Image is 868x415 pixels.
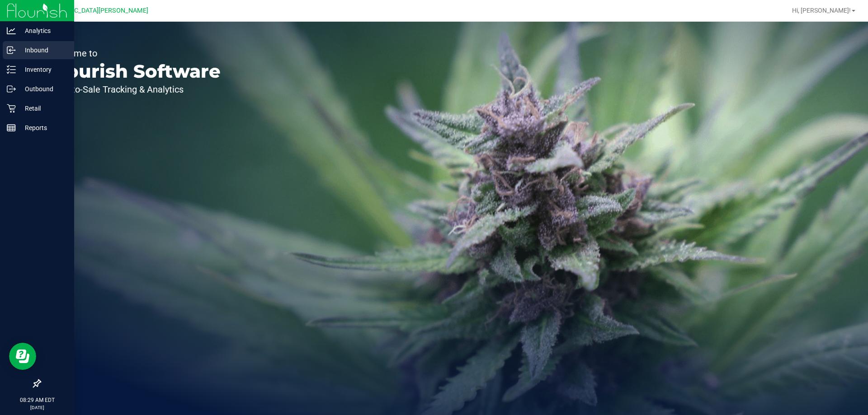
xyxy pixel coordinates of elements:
[37,7,148,14] span: [GEOGRAPHIC_DATA][PERSON_NAME]
[16,64,70,75] p: Inventory
[16,103,70,114] p: Retail
[7,104,16,113] inline-svg: Retail
[49,85,221,94] p: Seed-to-Sale Tracking & Analytics
[4,404,70,411] p: [DATE]
[792,7,851,14] span: Hi, [PERSON_NAME]!
[16,84,70,94] p: Outbound
[16,25,70,36] p: Analytics
[7,123,16,132] inline-svg: Reports
[7,26,16,35] inline-svg: Analytics
[7,84,16,93] inline-svg: Outbound
[49,49,221,58] p: Welcome to
[7,65,16,74] inline-svg: Inventory
[9,343,36,370] iframe: Resource center
[7,46,16,55] inline-svg: Inbound
[4,396,70,404] p: 08:29 AM EDT
[16,122,70,133] p: Reports
[49,62,221,80] p: Flourish Software
[16,45,70,56] p: Inbound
